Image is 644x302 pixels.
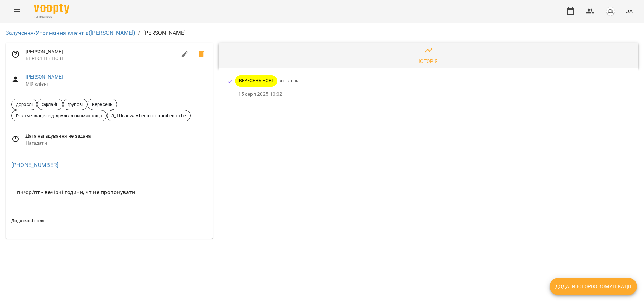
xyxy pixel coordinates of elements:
[605,6,615,16] img: avatar_s.png
[235,77,277,84] span: ВЕРЕСЕНЬ НОВІ
[25,55,176,62] span: ВЕРЕСЕНЬ НОВІ
[17,188,202,197] span: пн/ср/пт - вечірні години, чт не пропонувати
[34,14,69,19] span: For Business
[625,7,633,15] span: UA
[25,81,207,88] span: Мій клієнт
[11,162,58,168] a: [PHONE_NUMBER]
[8,3,25,20] button: Menu
[25,140,207,147] span: Нагадати
[622,5,636,18] button: UA
[143,29,186,37] p: [PERSON_NAME]
[419,57,438,65] div: Історія
[238,91,627,98] p: 15 серп 2025 10:02
[25,48,176,56] span: [PERSON_NAME]
[25,133,207,140] span: Дата нагадування не задана
[107,112,190,119] span: 8_1Headway beginner numbersto be
[11,218,45,223] span: Додаткові поля
[11,50,20,58] svg: Відповідальний співробітник не заданий
[88,101,117,108] span: Вересень
[6,29,135,36] a: Залучення/Утримання клієнтів([PERSON_NAME])
[279,79,299,83] span: ВЕРЕСЕНЬ
[12,101,37,108] span: дорослі
[6,29,638,37] nav: breadcrumb
[138,29,140,37] li: /
[34,4,69,14] img: Voopty Logo
[12,112,106,119] span: Рекомендація від друзів знайомих тощо
[63,101,87,108] span: групові
[25,74,63,80] a: [PERSON_NAME]
[37,101,63,108] span: Офлайн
